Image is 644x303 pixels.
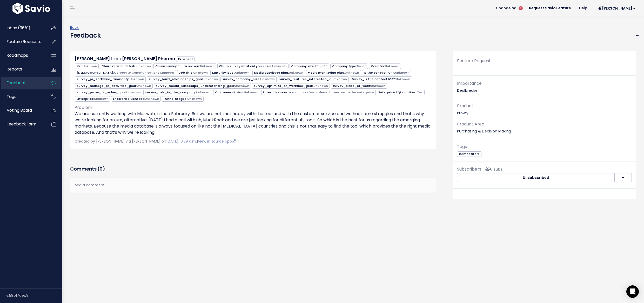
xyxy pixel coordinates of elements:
a: Competitors [457,151,481,156]
span: from [111,56,121,62]
span: [DEMOGRAPHIC_DATA]: [75,70,176,75]
span: Country: [369,64,401,69]
span: Is the contact ICP?: [362,70,411,75]
span: Survey_Is the contact ICP?: [350,76,412,82]
span: Enterprise SQL qualified: [377,90,425,95]
span: Churn survey what did you value: [217,64,289,69]
p: We are currently working with Meltwater since February. But we are not that happy with the tool a... [75,111,432,136]
span: Company type: [330,64,368,69]
span: Corporate Communications Manager [114,71,175,75]
span: Feedback [7,80,26,86]
span: Unknown [203,77,218,81]
span: Unknown [289,71,303,75]
span: Unknown [332,77,347,81]
span: Feature Request [457,58,491,64]
span: survey_company_size: [220,76,276,82]
span: 201-500 [315,64,327,68]
span: Unknown [94,97,109,101]
a: Help [575,4,591,12]
span: Voting Board [7,108,32,113]
span: survey_place_of_work: [331,83,387,89]
span: survey_manage_pr_activities_goal: [75,83,153,89]
h4: Feedback [70,31,100,40]
span: manual referral: demo turned out to be enterprise [292,90,374,94]
span: Unknown [145,97,159,101]
span: Job title: [177,70,209,75]
span: survey_media_landscape_understanding_goal: [154,83,251,89]
span: Feature Requests [7,39,41,44]
a: Tags [1,91,43,103]
span: Customer status: [213,90,260,95]
span: Mrr: [75,64,99,69]
a: Reports [1,63,43,75]
span: Unknown [136,64,151,68]
span: Unknown [137,84,151,88]
span: Unknown [193,71,208,75]
span: Product Area [457,121,484,127]
a: Feedback form [1,118,43,130]
a: [PERSON_NAME] Pharma [122,56,175,62]
span: 5 [519,6,523,10]
div: v.58b17dec9 [6,289,62,302]
span: Maturity level: [210,70,251,75]
span: Tags [7,94,16,99]
span: Churn survey churn reason: [153,64,216,69]
span: Unknown [396,77,410,81]
h3: Comments ( ) [70,165,436,173]
div: Open Intercom Messenger [626,285,639,298]
span: survey_optimize_pr_workflow_goal: [252,83,330,89]
span: Unknown [260,77,275,81]
span: Unknown [371,84,385,88]
span: Funnel Stages: [162,96,203,102]
span: <p><strong>Subscribers</strong><br><br> No subscribers yet<br> </p> [483,167,502,172]
span: Problem [75,104,92,110]
p: Dealbreaker [457,80,632,94]
span: Created by [PERSON_NAME] via [PERSON_NAME] on | [75,139,236,144]
div: — [453,57,636,76]
span: Churn reason details: [100,64,152,69]
a: Request Savio Feature [525,4,575,12]
a: Hi [PERSON_NAME] [591,4,640,12]
span: Unknown [385,64,399,68]
span: Unknown [313,84,328,88]
p: Prowly [457,102,632,116]
div: Add a comment... [70,178,436,193]
span: Unknown [345,71,359,75]
span: Changelog [496,6,516,10]
a: Inbox (36/0) [1,22,43,34]
span: Unknown [83,64,97,68]
img: logo-white.9d6f32f41409.svg [11,3,51,14]
span: Enterprise: [75,96,110,102]
span: 0 [99,166,103,172]
span: survey_features_interested_in: [278,76,349,82]
span: Product [457,103,473,109]
span: Unknown [130,77,144,81]
span: Company size: [290,64,329,69]
span: Brand [357,64,366,68]
span: Enterprise source: [261,90,376,95]
span: Subscribers [457,166,481,172]
span: Media monitoring plan: [306,70,361,75]
span: Yes [417,90,423,94]
a: Back [70,25,79,30]
span: Enterprise Contact: [111,96,161,102]
span: Unknown [235,71,250,75]
span: Inbox (36/0) [7,25,30,31]
span: Unknown [244,90,258,94]
span: Unknown [200,64,214,68]
span: Importance [457,80,482,86]
a: View in source app [198,139,236,144]
a: Feedback [1,77,43,89]
span: Unknown [187,97,202,101]
a: Roadmaps [1,50,43,61]
strong: Prospect [178,57,193,61]
button: Unsubscribed [457,173,614,182]
span: Feedback form [7,121,36,127]
span: survey_prove_pr_value_goal: [75,90,142,95]
a: [DATE] 10:39 a.m. [166,139,197,144]
span: Roadmaps [7,53,28,58]
span: Media database plan: [252,70,305,75]
span: Reports [7,66,22,72]
span: survey_build_relationships_goal: [147,76,219,82]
